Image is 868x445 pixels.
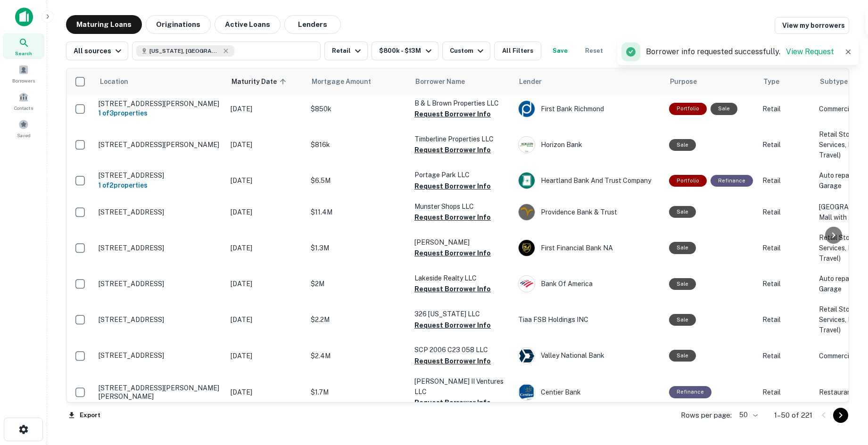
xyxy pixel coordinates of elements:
[414,247,491,259] button: Request Borrower Info
[519,240,535,256] img: picture
[149,47,220,55] span: [US_STATE], [GEOGRAPHIC_DATA]
[669,278,696,290] div: Sale
[132,41,321,60] button: [US_STATE], [GEOGRAPHIC_DATA]
[414,345,509,355] p: SCP 2006 C23 058 LLC
[231,243,301,253] p: [DATE]
[711,103,737,115] div: Sale
[15,8,33,26] img: capitalize-icon.png
[311,314,405,325] p: $2.2M
[669,242,696,254] div: Sale
[669,103,707,115] div: This is a portfolio loan with 3 properties
[94,68,226,95] th: Location
[99,171,221,180] p: [STREET_ADDRESS]
[519,137,535,153] img: picture
[226,68,306,95] th: Maturity Date
[312,76,383,87] span: Mortgage Amount
[415,76,465,87] span: Borrower Name
[231,314,301,325] p: [DATE]
[664,68,758,95] th: Purpose
[762,314,810,325] p: Retail
[3,61,44,86] a: Borrowers
[410,68,513,95] th: Borrower Name
[414,181,491,192] button: Request Borrower Info
[3,33,44,59] div: Search
[669,350,696,362] div: Sale
[66,408,103,422] button: Export
[414,237,509,247] p: [PERSON_NAME]
[414,144,491,156] button: Request Borrower Info
[646,46,834,58] p: Borrower info requested successfully.
[99,76,128,87] span: Location
[306,68,410,95] th: Mortgage Amount
[519,101,535,117] img: picture
[518,384,660,401] div: Centier Bank
[518,314,660,325] p: Tiaa FSB Holdings INC
[99,208,221,216] p: [STREET_ADDRESS]
[820,76,848,87] span: Subtype
[17,132,31,139] span: Saved
[711,175,753,187] div: This loan purpose was for refinancing
[762,104,810,114] p: Retail
[99,99,221,108] p: [STREET_ADDRESS][PERSON_NAME]
[414,108,491,120] button: Request Borrower Info
[99,280,221,288] p: [STREET_ADDRESS]
[372,41,438,60] button: $800k - $13M
[231,351,301,361] p: [DATE]
[736,408,759,422] div: 50
[66,15,142,34] button: Maturing Loans
[519,173,535,189] img: picture
[414,170,509,180] p: Portage Park LLC
[99,108,221,118] h6: 1 of 3 properties
[670,76,697,87] span: Purpose
[821,370,868,415] iframe: Chat Widget
[513,68,664,95] th: Lender
[414,201,509,212] p: Munster Shops LLC
[231,175,301,186] p: [DATE]
[231,140,301,150] p: [DATE]
[324,41,368,60] button: Retail
[311,243,405,253] p: $1.3M
[414,320,491,331] button: Request Borrower Info
[99,140,221,149] p: [STREET_ADDRESS][PERSON_NAME]
[231,104,301,114] p: [DATE]
[774,410,812,421] p: 1–50 of 221
[518,136,660,153] div: Horizon Bank
[762,140,810,150] p: Retail
[146,15,211,34] button: Originations
[762,175,810,186] p: Retail
[450,45,486,57] div: Custom
[14,104,33,112] span: Contacts
[763,76,779,87] span: Type
[15,49,32,57] span: Search
[681,410,732,421] p: Rows per page:
[311,140,405,150] p: $816k
[414,212,491,223] button: Request Borrower Info
[414,355,491,367] button: Request Borrower Info
[3,115,44,141] a: Saved
[833,408,848,423] button: Go to next page
[99,180,221,190] h6: 1 of 2 properties
[519,348,535,364] img: picture
[786,47,834,56] a: View Request
[762,207,810,217] p: Retail
[284,15,341,34] button: Lenders
[519,384,535,400] img: picture
[762,387,810,397] p: Retail
[414,134,509,144] p: Timberline Properties LLC
[99,244,221,252] p: [STREET_ADDRESS]
[414,98,509,108] p: B & L Brown Properties LLC
[579,41,609,60] button: Reset
[311,175,405,186] p: $6.5M
[519,204,535,220] img: picture
[414,283,491,295] button: Request Borrower Info
[669,314,696,326] div: Sale
[762,279,810,289] p: Retail
[3,88,44,114] a: Contacts
[231,76,289,87] span: Maturity Date
[669,206,696,218] div: Sale
[414,309,509,319] p: 326 [US_STATE] LLC
[519,276,535,292] img: picture
[215,15,281,34] button: Active Loans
